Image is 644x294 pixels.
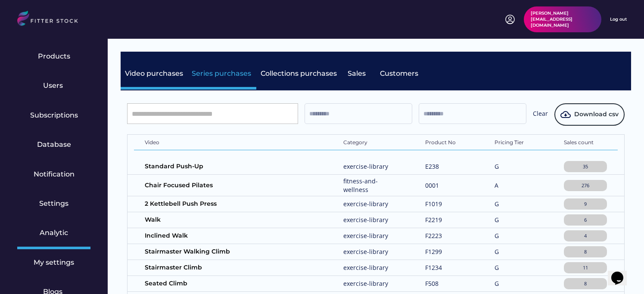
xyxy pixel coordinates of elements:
[343,232,399,240] div: exercise-library
[380,69,423,78] div: Customers
[145,279,317,288] div: Seated Climb
[34,170,75,179] div: Notification
[125,69,183,78] div: Video purchases
[43,81,65,90] div: Users
[343,248,399,256] div: exercise-library
[495,200,538,208] div: G
[425,263,468,272] div: F1234
[425,139,468,148] div: Product No
[145,181,317,190] div: Chair Focused Pilates
[495,139,538,148] div: Pricing Tier
[343,263,399,272] div: exercise-library
[343,162,399,171] div: exercise-library
[40,228,68,238] div: Analytic
[566,201,605,207] div: 9
[343,279,399,288] div: exercise-library
[34,258,74,267] div: My settings
[425,248,468,256] div: F1299
[30,111,78,120] div: Subscriptions
[564,139,607,148] div: Sales count
[610,16,627,22] div: Log out
[425,216,468,224] div: F2219
[145,200,317,208] div: 2 Kettlebell Push Press
[192,69,252,78] div: Series purchases
[145,216,317,224] div: Walk
[495,181,538,190] div: A
[495,216,538,224] div: G
[343,216,399,224] div: exercise-library
[17,11,85,28] img: LOGO.svg
[145,139,317,148] div: Video
[495,248,538,256] div: G
[425,279,468,288] div: F508
[566,217,605,223] div: 6
[574,110,619,119] span: Download csv
[145,263,317,272] div: Stairmaster Climb
[37,140,71,149] div: Database
[145,162,317,171] div: Standard Push-Up
[531,10,594,28] div: [PERSON_NAME][EMAIL_ADDRESS][DOMAIN_NAME]
[145,232,317,240] div: Inclined Walk
[425,200,468,208] div: F1019
[425,181,468,190] div: 0001
[608,260,635,285] iframe: chat widget
[495,263,538,272] div: G
[566,232,605,239] div: 4
[39,199,68,208] div: Settings
[554,103,625,126] button: Download csv
[343,177,399,194] div: fitness-and-wellness
[566,182,605,189] div: 276
[38,52,70,61] div: Products
[495,162,538,171] div: G
[533,109,548,120] div: Clear
[261,69,337,78] div: Collections purchases
[505,14,515,25] img: profile-circle.svg
[343,139,399,148] div: Category
[495,232,538,240] div: G
[566,248,605,255] div: 8
[348,69,369,78] div: Sales
[145,248,317,256] div: Stairmaster Walking Climb
[425,162,468,171] div: E238
[566,163,605,170] div: 35
[495,279,538,288] div: G
[343,200,399,208] div: exercise-library
[566,264,605,271] div: 11
[425,232,468,240] div: F2223
[566,280,605,287] div: 8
